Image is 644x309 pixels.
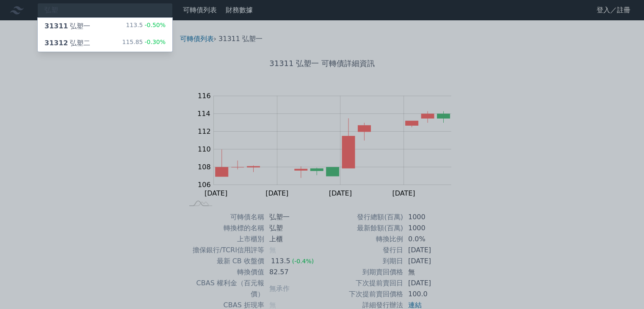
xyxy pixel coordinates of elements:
[602,268,644,309] div: 聊天小工具
[44,22,68,30] span: 31311
[602,268,644,309] iframe: Chat Widget
[143,39,166,45] span: -0.30%
[38,18,172,35] a: 31311弘塑一 113.5-0.50%
[44,21,90,31] div: 弘塑一
[44,39,68,47] span: 31312
[38,35,172,52] a: 31312弘塑二 115.85-0.30%
[126,21,166,31] div: 113.5
[122,38,166,48] div: 115.85
[143,22,166,28] span: -0.50%
[44,38,90,48] div: 弘塑二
